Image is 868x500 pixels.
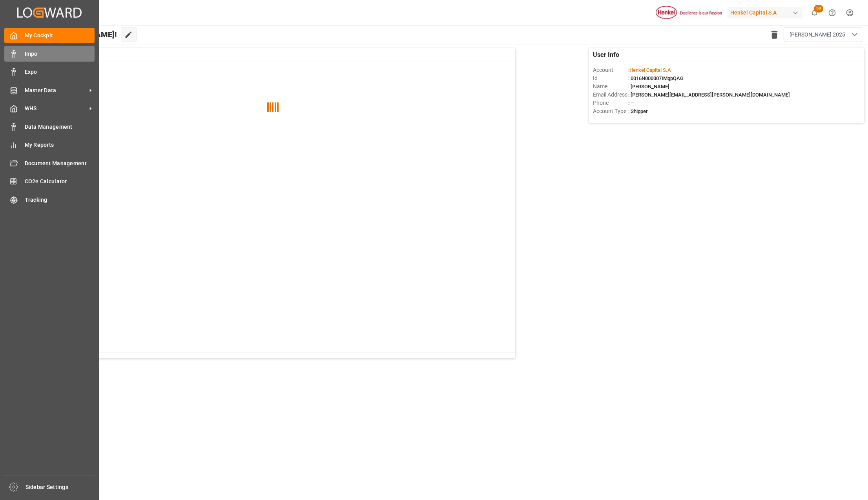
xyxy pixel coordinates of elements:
span: : [PERSON_NAME][EMAIL_ADDRESS][PERSON_NAME][DOMAIN_NAME] [628,92,790,98]
span: Document Management [25,159,95,168]
span: Account Type [593,107,628,115]
span: Data Management [25,123,95,131]
span: [PERSON_NAME] 2025 [790,31,845,39]
span: : 0016N000007IMgpQAG [628,75,684,81]
a: Expo [4,64,95,80]
span: Hello [PERSON_NAME]! [33,27,117,42]
span: User Info [593,50,619,60]
span: Expo [25,68,95,76]
a: Impo [4,46,95,61]
span: : [PERSON_NAME] [628,84,669,89]
span: Name [593,82,628,91]
img: Henkel%20logo.jpg_1689854090.jpg [656,6,722,20]
span: Henkel Capital S.A [629,67,671,73]
span: WHS [25,104,87,113]
a: Tracking [4,192,95,207]
div: Henkel Capital S.A [727,7,802,18]
span: Tracking [25,196,95,204]
span: : Shipper [628,108,648,114]
span: 38 [814,5,823,13]
button: Henkel Capital S.A [727,5,806,20]
span: Phone [593,99,628,107]
span: : — [628,100,635,106]
span: My Reports [25,141,95,149]
button: open menu [784,27,862,42]
button: Help Center [823,4,841,22]
a: Data Management [4,119,95,134]
a: My Reports [4,137,95,153]
span: Master Data [25,86,87,95]
span: Sidebar Settings [26,483,96,491]
span: My Cockpit [25,31,95,40]
a: Document Management [4,155,95,171]
span: Id [593,74,628,82]
a: My Cockpit [4,28,95,43]
span: Account [593,66,628,74]
a: CO2e Calculator [4,174,95,189]
span: CO2e Calculator [25,177,95,186]
span: Impo [25,50,95,58]
button: show 38 new notifications [806,4,823,22]
span: Email Address [593,91,628,99]
span: : [628,67,671,73]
